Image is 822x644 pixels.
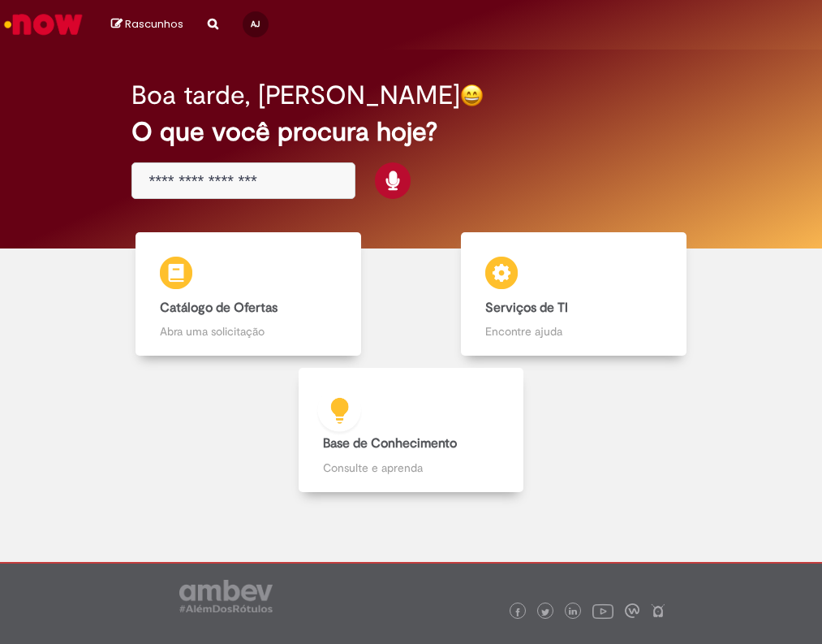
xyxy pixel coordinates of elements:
[323,435,457,452] b: Base de Conhecimento
[111,16,183,32] a: No momento, sua lista de rascunhos tem 0 Itens
[592,600,613,621] img: logo_footer_youtube.png
[179,580,273,612] img: logo_footer_ambev_rotulo_gray.png
[85,368,737,492] a: Base de Conhecimento Consulte e aprenda
[514,608,522,616] img: logo_footer_facebook.png
[485,323,662,339] p: Encontre ajuda
[485,300,568,316] b: Serviços de TI
[2,8,85,41] img: ServiceNow
[651,603,665,618] img: logo_footer_naosei.png
[85,232,411,357] a: Catálogo de Ofertas Abra uma solicitação
[131,118,690,146] h2: O que você procura hoje?
[323,460,500,476] p: Consulte e aprenda
[569,607,577,617] img: logo_footer_linkedin.png
[160,323,337,339] p: Abra uma solicitação
[411,232,738,357] a: Serviços de TI Encontre ajuda
[125,16,183,32] span: Rascunhos
[541,608,549,616] img: logo_footer_twitter.png
[160,300,278,316] b: Catálogo de Ofertas
[251,19,260,29] span: AJ
[625,603,639,618] img: logo_footer_workplace.png
[131,81,460,110] h2: Boa tarde, [PERSON_NAME]
[460,84,484,107] img: happy-face.png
